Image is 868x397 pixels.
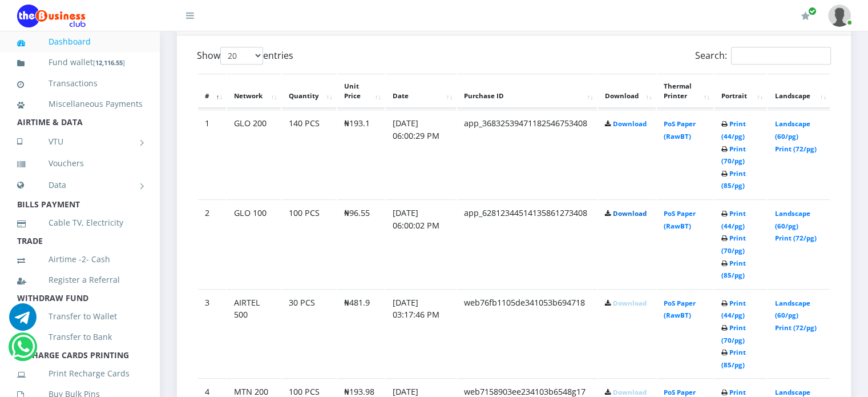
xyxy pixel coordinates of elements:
a: Landscape (60/pg) [774,299,810,320]
td: 30 PCS [282,289,336,378]
td: [DATE] 06:00:02 PM [386,199,456,288]
th: Landscape: activate to sort column ascending [768,74,830,109]
a: Print (72/pg) [774,145,816,153]
a: Cable TV, Electricity [17,210,143,236]
img: User [828,5,851,27]
a: Print (70/pg) [721,323,746,344]
th: Network: activate to sort column ascending [227,74,281,109]
b: 12,116.55 [95,58,123,67]
a: Dashboard [17,29,143,55]
td: ₦481.9 [337,289,385,378]
a: Print (70/pg) [721,145,746,166]
label: Show entries [197,47,293,65]
th: #: activate to sort column descending [198,74,226,109]
a: Landscape (60/pg) [774,209,810,230]
a: Download [613,299,647,307]
th: Thermal Printer: activate to sort column ascending [657,74,713,109]
td: GLO 100 [227,199,281,288]
a: Fund wallet[12,116.55] [17,49,143,76]
a: Print (85/pg) [721,259,746,280]
td: 1 [198,110,226,198]
th: Purchase ID: activate to sort column ascending [457,74,597,109]
td: 2 [198,199,226,288]
td: ₦96.55 [337,199,385,288]
th: Unit Price: activate to sort column ascending [337,74,385,109]
a: PoS Paper (RawBT) [664,299,696,320]
td: 140 PCS [282,110,336,198]
a: Download [613,119,647,128]
input: Search: [731,47,831,65]
td: GLO 200 [227,110,281,198]
label: Search: [695,47,831,65]
a: Download [613,209,647,218]
a: Landscape (60/pg) [774,119,810,141]
a: PoS Paper (RawBT) [664,209,696,230]
td: 3 [198,289,226,378]
a: PoS Paper (RawBT) [664,119,696,141]
a: Print (44/pg) [721,299,746,320]
th: Quantity: activate to sort column ascending [282,74,336,109]
a: Miscellaneous Payments [17,91,143,117]
td: app_62812344514135861273408 [457,199,597,288]
a: Transfer to Wallet [17,303,143,330]
a: Print (85/pg) [721,169,746,190]
a: Print (72/pg) [774,323,816,332]
a: Vouchers [17,150,143,177]
span: Renew/Upgrade Subscription [808,7,817,15]
a: Register a Referral [17,267,143,293]
a: Data [17,171,143,199]
a: Print (85/pg) [721,348,746,369]
a: Chat for support [11,342,35,360]
a: VTU [17,127,143,156]
th: Download: activate to sort column ascending [598,74,656,109]
a: Print (44/pg) [721,209,746,230]
a: Transfer to Bank [17,324,143,350]
img: Logo [17,5,86,27]
td: [DATE] 03:17:46 PM [386,289,456,378]
a: Print (70/pg) [721,234,746,255]
a: Print (44/pg) [721,119,746,141]
select: Showentries [220,47,263,65]
a: Transactions [17,70,143,97]
td: app_36832539471182546753408 [457,110,597,198]
th: Portrait: activate to sort column ascending [714,74,767,109]
a: Download [613,388,647,396]
td: [DATE] 06:00:29 PM [386,110,456,198]
small: [ ] [93,58,125,67]
i: Renew/Upgrade Subscription [801,11,810,21]
a: Print Recharge Cards [17,360,143,387]
a: Chat for support [9,312,37,331]
td: web76fb1105de341053b694718 [457,289,597,378]
a: Print (72/pg) [774,234,816,242]
td: ₦193.1 [337,110,385,198]
a: Airtime -2- Cash [17,246,143,272]
td: AIRTEL 500 [227,289,281,378]
th: Date: activate to sort column ascending [386,74,456,109]
td: 100 PCS [282,199,336,288]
